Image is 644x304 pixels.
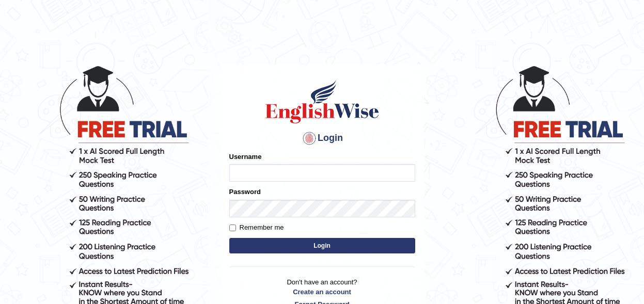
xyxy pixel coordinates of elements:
[229,287,415,297] a: Create an account
[229,225,236,231] input: Remember me
[229,238,415,253] button: Login
[229,152,262,162] label: Username
[229,222,284,233] label: Remember me
[263,78,381,125] img: Logo of English Wise sign in for intelligent practice with AI
[229,130,415,147] h4: Login
[229,187,261,197] label: Password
